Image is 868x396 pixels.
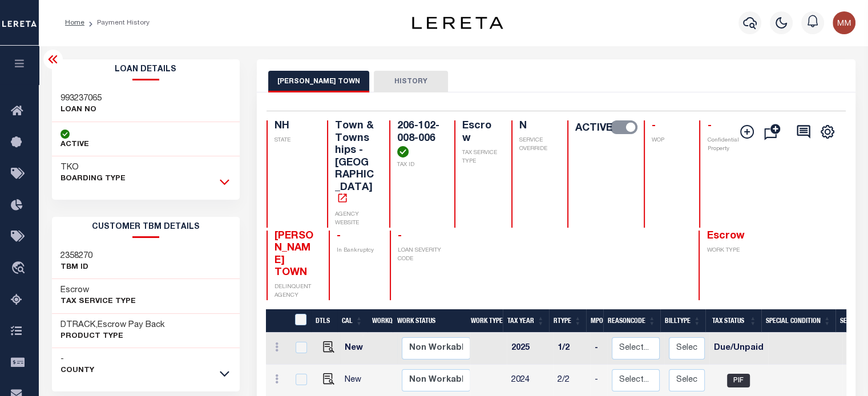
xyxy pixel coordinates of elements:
[727,374,750,387] span: PIF
[60,331,165,342] p: Product Type
[590,333,607,365] td: -
[60,285,136,296] h3: Escrow
[393,309,470,333] th: Work Status
[706,247,746,255] p: WORK TYPE
[398,247,442,264] p: LOAN SEVERITY CODE
[397,120,441,157] h4: 206-102-008-006
[65,19,84,26] a: Home
[60,104,102,116] p: LOAN NO
[652,136,686,145] p: WOP
[340,333,372,365] td: New
[519,120,554,133] h4: N
[337,247,376,255] p: In Bankruptcy
[60,296,136,308] p: Tax Service Type
[274,283,315,300] p: DELINQUENT AGENCY
[266,309,288,333] th: &nbsp;&nbsp;&nbsp;&nbsp;&nbsp;&nbsp;&nbsp;&nbsp;&nbsp;&nbsp;
[60,139,89,151] p: ACTIVE
[660,309,705,333] th: BillType: activate to sort column ascending
[575,120,612,136] label: ACTIVE
[337,231,341,241] span: -
[288,309,311,333] th: &nbsp;
[507,333,553,365] td: 2025
[412,17,503,29] img: logo-dark.svg
[60,320,165,331] h3: DTRACK,Escrow Pay Back
[462,149,498,166] p: TAX SERVICE TYPE
[268,71,369,92] button: [PERSON_NAME] TOWN
[52,59,240,80] h2: Loan Details
[60,173,126,185] p: BOARDING TYPE
[60,262,92,273] p: TBM ID
[60,162,126,173] h3: TKO
[549,309,586,333] th: RType: activate to sort column ascending
[368,309,393,333] th: WorkQ
[705,309,761,333] th: Tax Status: activate to sort column ascending
[706,231,744,241] span: Escrow
[60,354,94,365] h3: -
[274,120,313,133] h4: NH
[397,161,441,169] p: TAX ID
[84,18,150,28] li: Payment History
[60,93,102,104] h3: 993237065
[707,136,746,153] p: Confidential Property
[603,309,660,333] th: ReasonCode: activate to sort column ascending
[398,231,402,241] span: -
[519,136,554,153] p: SERVICE OVERRIDE
[274,136,313,145] p: STATE
[335,120,376,207] h4: Town & Townships - [GEOGRAPHIC_DATA]
[707,121,711,131] span: -
[709,333,768,365] td: Due/Unpaid
[553,333,590,365] td: 1/2
[466,309,503,333] th: Work Type
[503,309,549,333] th: Tax Year: activate to sort column ascending
[374,71,448,92] button: HISTORY
[60,365,94,377] p: County
[462,120,498,145] h4: Escrow
[586,309,603,333] th: MPO
[311,309,337,333] th: DTLS
[274,231,313,278] span: [PERSON_NAME] TOWN
[652,121,656,131] span: -
[337,309,368,333] th: CAL: activate to sort column ascending
[60,250,92,262] h3: 2358270
[833,11,855,34] img: svg+xml;base64,PHN2ZyB4bWxucz0iaHR0cDovL3d3dy53My5vcmcvMjAwMC9zdmciIHBvaW50ZXItZXZlbnRzPSJub25lIi...
[52,217,240,238] h2: CUSTOMER TBM DETAILS
[11,261,29,276] i: travel_explore
[335,211,376,228] p: AGENCY WEBSITE
[761,309,835,333] th: Special Condition: activate to sort column ascending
